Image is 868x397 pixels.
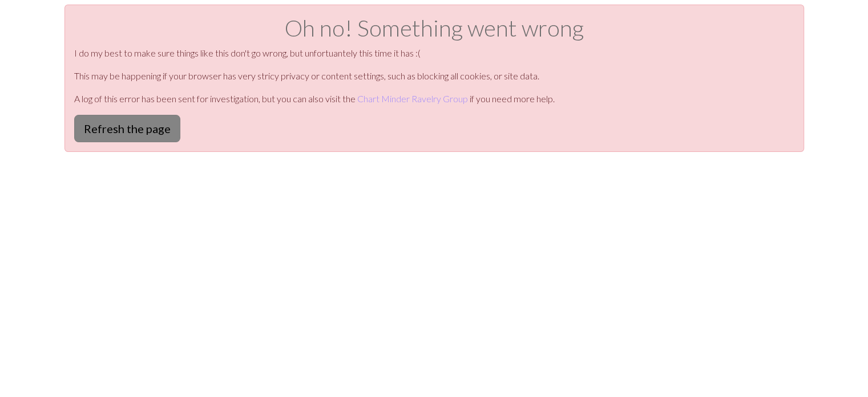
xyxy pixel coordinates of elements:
button: Refresh the page [74,115,180,142]
a: Chart Minder Ravelry Group [357,93,468,104]
p: I do my best to make sure things like this don't go wrong, but unfortuantely this time it has :( [74,46,794,60]
p: A log of this error has been sent for investigation, but you can also visit the if you need more ... [74,92,794,106]
p: This may be happening if your browser has very stricy privacy or content settings, such as blocki... [74,69,794,83]
h1: Oh no! Something went wrong [74,14,794,42]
